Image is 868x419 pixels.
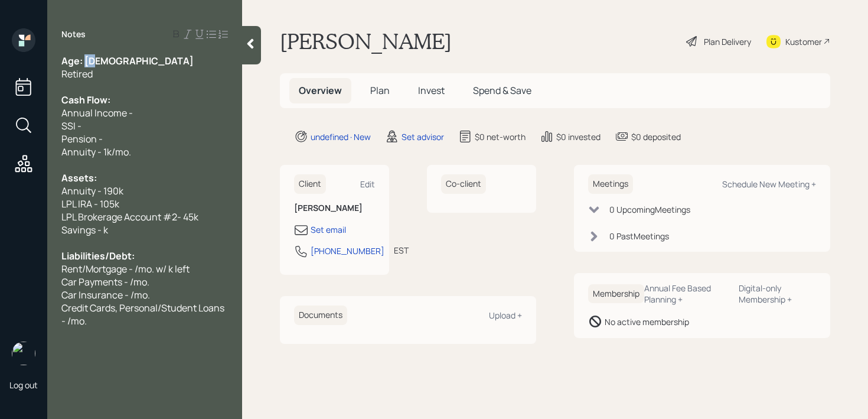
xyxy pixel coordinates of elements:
[475,131,526,143] div: $0 net-worth
[61,132,103,145] span: Pension -
[609,230,669,242] div: 0 Past Meeting s
[360,178,375,190] div: Edit
[61,119,81,132] span: SSI -
[631,131,681,143] div: $0 deposited
[311,131,371,143] div: undefined · New
[739,282,816,305] div: Digital-only Membership +
[609,203,690,216] div: 0 Upcoming Meeting s
[294,203,375,213] h6: [PERSON_NAME]
[489,310,522,321] div: Upload +
[722,178,816,190] div: Schedule New Meeting +
[61,54,194,67] span: Age: [DEMOGRAPHIC_DATA]
[704,35,751,48] div: Plan Delivery
[588,174,633,194] h6: Meetings
[61,301,226,327] span: Credit Cards, Personal/Student Loans - /mo.
[394,244,409,256] div: EST
[441,174,486,194] h6: Co-client
[61,210,198,223] span: LPL Brokerage Account #2- 45k
[61,28,86,40] label: Notes
[294,306,347,325] h6: Documents
[61,171,97,184] span: Assets:
[605,316,689,328] div: No active membership
[61,223,108,236] span: Savings - k
[61,275,149,288] span: Car Payments - /mo.
[644,282,729,305] div: Annual Fee Based Planning +
[61,67,93,80] span: Retired
[370,84,390,97] span: Plan
[61,288,150,301] span: Car Insurance - /mo.
[418,84,445,97] span: Invest
[294,174,326,194] h6: Client
[61,197,119,210] span: LPL IRA - 105k
[61,262,190,275] span: Rent/Mortgage - /mo. w/ k left
[9,379,38,391] div: Log out
[61,249,135,262] span: Liabilities/Debt:
[61,184,123,197] span: Annuity - 190k
[311,223,346,236] div: Set email
[473,84,531,97] span: Spend & Save
[402,131,444,143] div: Set advisor
[61,145,131,158] span: Annuity - 1k/mo.
[588,284,644,304] h6: Membership
[61,93,110,106] span: Cash Flow:
[280,28,452,54] h1: [PERSON_NAME]
[299,84,342,97] span: Overview
[12,342,35,365] img: retirable_logo.png
[785,35,822,48] div: Kustomer
[311,245,384,257] div: [PHONE_NUMBER]
[556,131,601,143] div: $0 invested
[61,106,133,119] span: Annual Income -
